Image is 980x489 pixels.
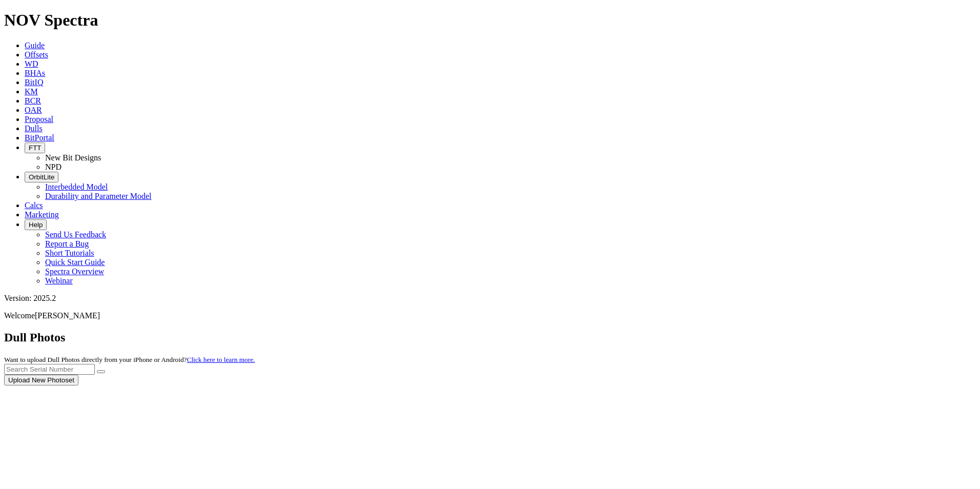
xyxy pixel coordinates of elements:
a: BitPortal [25,133,54,142]
span: FTT [29,144,41,152]
a: Short Tutorials [45,249,94,257]
input: Search Serial Number [4,364,95,375]
span: Help [29,221,43,229]
a: New Bit Designs [45,153,101,162]
a: Guide [25,41,45,50]
a: BitIQ [25,78,43,87]
a: Spectra Overview [45,267,104,276]
span: OrbitLite [29,173,54,181]
a: Durability and Parameter Model [45,192,152,200]
button: Help [25,219,47,230]
a: Report a Bug [45,239,89,248]
a: Click here to learn more. [187,356,255,363]
a: Offsets [25,50,48,59]
p: Welcome [4,311,976,320]
a: Marketing [25,210,59,219]
a: Interbedded Model [45,182,108,191]
a: Webinar [45,276,73,285]
div: Version: 2025.2 [4,294,976,303]
a: NPD [45,162,62,171]
span: [PERSON_NAME] [35,311,100,320]
a: Calcs [25,201,43,210]
a: BCR [25,96,41,105]
a: Quick Start Guide [45,258,105,267]
button: OrbitLite [25,172,58,182]
h1: NOV Spectra [4,11,976,30]
a: Dulls [25,124,43,133]
a: KM [25,87,38,96]
h2: Dull Photos [4,331,976,344]
a: Proposal [25,115,53,124]
a: OAR [25,106,42,114]
a: BHAs [25,69,45,77]
a: WD [25,59,38,68]
a: Send Us Feedback [45,230,106,239]
button: FTT [25,142,45,153]
small: Want to upload Dull Photos directly from your iPhone or Android? [4,356,255,363]
button: Upload New Photoset [4,375,78,385]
